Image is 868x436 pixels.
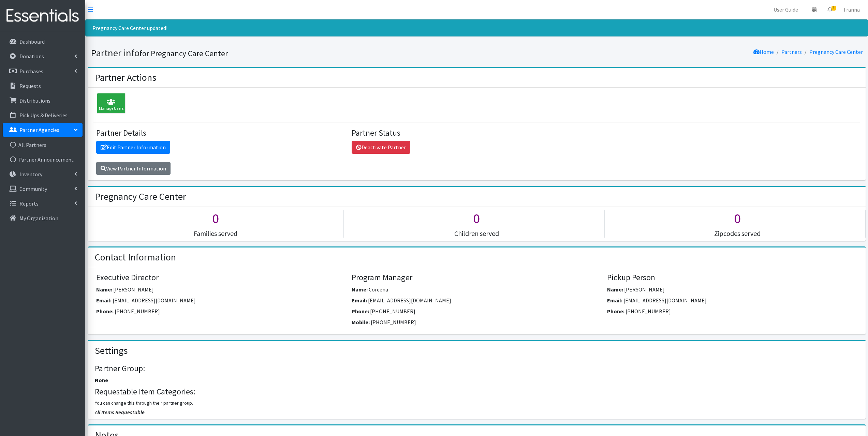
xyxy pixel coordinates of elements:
[19,68,43,75] p: Purchases
[3,167,83,181] a: Inventory
[115,308,160,315] span: [PHONE_NUMBER]
[352,307,369,315] label: Phone:
[95,400,858,407] p: You can change this through their partner group.
[369,286,388,293] span: Coreena
[753,48,774,55] a: Home
[607,273,857,283] h4: Pickup Person
[95,191,186,202] h2: Pregnancy Care Center
[3,35,83,48] a: Dashboard
[3,108,83,122] a: Pick Ups & Deliveries
[3,4,83,27] img: HumanEssentials
[96,307,114,315] label: Phone:
[93,101,126,108] a: Manage Users
[822,3,838,16] a: 3
[85,19,868,36] div: Pregnancy Care Center updated!
[607,296,622,304] label: Email:
[19,200,39,207] p: Reports
[113,297,196,304] span: [EMAIL_ADDRESS][DOMAIN_NAME]
[352,285,368,294] label: Name:
[3,123,83,137] a: Partner Agencies
[3,138,83,152] a: All Partners
[19,126,59,133] p: Partner Agencies
[349,229,604,238] h5: Children served
[832,6,836,11] span: 3
[3,64,83,78] a: Purchases
[610,210,865,227] h1: 0
[349,210,604,227] h1: 0
[139,48,228,58] small: for Pregnancy Care Center
[368,297,451,304] span: [EMAIL_ADDRESS][DOMAIN_NAME]
[809,48,863,55] a: Pregnancy Care Center
[352,141,410,154] a: Deactivate Partner
[19,215,58,222] p: My Organization
[96,128,347,138] h4: Partner Details
[781,48,802,55] a: Partners
[3,153,83,166] a: Partner Announcement
[96,296,112,304] label: Email:
[610,229,865,238] h5: Zipcodes served
[96,141,170,154] a: Edit Partner Information
[607,285,623,294] label: Name:
[96,285,112,294] label: Name:
[3,79,83,93] a: Requests
[19,112,68,119] p: Pick Ups & Deliveries
[88,210,343,227] h1: 0
[352,318,370,326] label: Mobile:
[113,286,154,293] span: [PERSON_NAME]
[371,319,416,326] span: [PHONE_NUMBER]
[607,307,624,315] label: Phone:
[352,296,367,304] label: Email:
[95,345,128,357] h2: Settings
[768,3,804,16] a: User Guide
[3,182,83,196] a: Community
[19,171,42,178] p: Inventory
[19,82,41,89] p: Requests
[838,3,865,16] a: Tranna
[3,197,83,210] a: Reports
[19,53,44,60] p: Donations
[97,93,126,114] div: Manage Users
[19,38,45,45] p: Dashboard
[95,72,156,84] h2: Partner Actions
[88,229,343,238] h5: Families served
[626,308,671,315] span: [PHONE_NUMBER]
[95,376,108,384] label: None
[19,97,50,104] p: Distributions
[623,297,707,304] span: [EMAIL_ADDRESS][DOMAIN_NAME]
[3,49,83,63] a: Donations
[95,252,176,263] h2: Contact Information
[352,273,602,283] h4: Program Manager
[96,162,171,175] a: View Partner Information
[19,185,47,192] p: Community
[91,47,474,59] h1: Partner info
[352,128,602,138] h4: Partner Status
[3,211,83,225] a: My Organization
[96,273,347,283] h4: Executive Director
[370,308,415,315] span: [PHONE_NUMBER]
[3,94,83,107] a: Distributions
[95,364,858,374] h4: Partner Group:
[95,409,145,416] span: All Items Requestable
[95,387,858,397] h4: Requestable Item Categories:
[624,286,665,293] span: [PERSON_NAME]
